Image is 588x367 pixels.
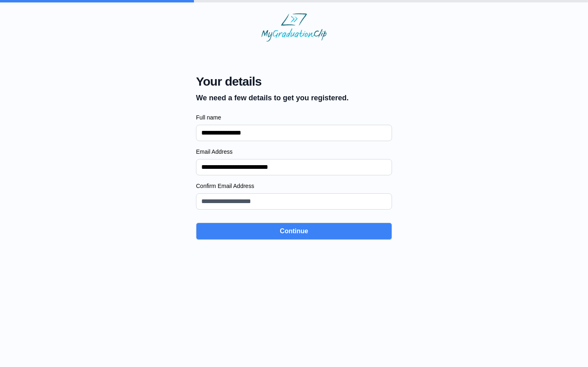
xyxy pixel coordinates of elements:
span: Your details [196,74,349,89]
label: Full name [196,113,392,122]
label: Confirm Email Address [196,182,392,190]
button: Continue [196,223,392,240]
label: Email Address [196,148,392,156]
p: We need a few details to get you registered. [196,92,349,104]
img: MyGraduationClip [261,13,327,42]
